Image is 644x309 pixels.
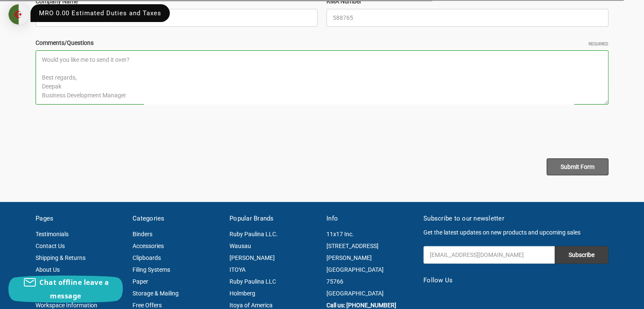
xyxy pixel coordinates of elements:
small: Required [589,41,608,47]
input: Submit Form [547,158,608,175]
a: Contact Us [36,243,65,249]
p: Get the latest updates on new products and upcoming sales [423,228,608,237]
h5: Pages [36,214,124,223]
address: 11x17 Inc. [STREET_ADDRESS][PERSON_NAME] [GEOGRAPHIC_DATA] 75766 [GEOGRAPHIC_DATA] [326,228,415,299]
a: Free Offers [133,302,162,309]
h5: Categories [133,214,221,223]
a: Holmberg [229,290,255,297]
a: Binders [133,231,152,237]
a: [PERSON_NAME] [229,254,275,261]
div: MRO 0.00 Estimated Duties and Taxes [30,4,170,22]
a: Ruby Paulina LLC. [229,231,278,237]
input: Subscribe [555,246,608,264]
a: Ruby Paulina LLC [229,278,276,285]
a: Call us: [PHONE_NUMBER] [326,302,396,309]
h5: Subscribe to our newsletter [423,214,608,223]
h5: Follow Us [423,276,608,285]
a: Storage & Mailing [133,290,179,297]
a: ITOYA [229,266,246,273]
span: Chat offline leave a message [39,278,109,301]
a: Filing Systems [133,266,170,273]
input: Your email address [423,246,555,264]
a: About Us [36,266,60,273]
a: Shipping & Returns [36,254,86,261]
h5: Popular Brands [229,214,318,223]
a: Paper [133,278,148,285]
button: Chat offline leave a message [8,276,123,303]
a: Itoya of America [229,302,273,309]
a: Testimonials [36,231,69,237]
label: Comments/Questions [36,39,608,47]
a: Wausau [229,243,251,249]
a: Clipboards [133,254,161,261]
iframe: reCAPTCHA [36,116,164,149]
h5: Info [326,214,415,223]
img: duty and tax information for Algeria [8,4,29,25]
a: Accessories [133,243,164,249]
